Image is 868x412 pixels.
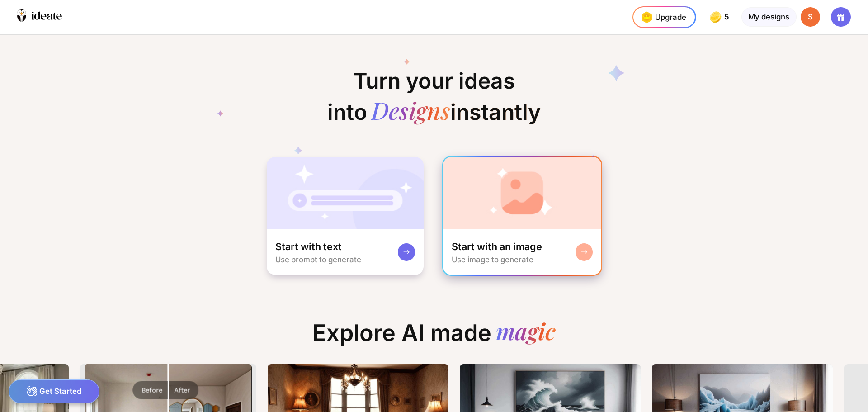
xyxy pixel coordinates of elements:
[496,319,556,346] div: magic
[638,9,655,26] img: upgrade-nav-btn-icon.gif
[452,255,533,264] div: Use image to generate
[275,255,361,264] div: Use prompt to generate
[275,240,342,253] div: Start with text
[9,379,99,403] div: Get Started
[452,240,542,253] div: Start with an image
[638,9,686,26] div: Upgrade
[304,319,564,355] div: Explore AI made
[741,7,797,27] div: My designs
[724,13,731,21] span: 5
[801,7,820,27] div: S
[443,157,602,229] img: startWithImageCardBg.jpg
[267,157,424,229] img: startWithTextCardBg.jpg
